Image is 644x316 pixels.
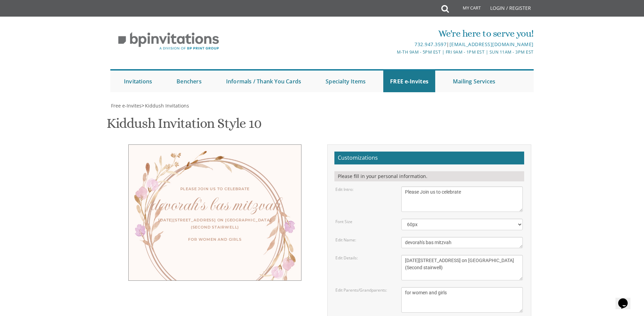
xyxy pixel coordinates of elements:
h1: Kiddush Invitation Style 10 [107,116,261,136]
div: for women and girls [142,236,288,243]
textarea: [PERSON_NAME] and [PERSON_NAME] [PERSON_NAME] and [PERSON_NAME] [PERSON_NAME] and [PERSON_NAME] [401,287,523,313]
div: Please Join us to celebrate [142,185,288,193]
a: Specialty Items [319,71,372,92]
a: Kiddush Invitations [144,102,189,109]
div: We're here to serve you! [252,27,534,40]
a: Free e-Invites [110,102,142,109]
label: Edit Intro: [335,186,353,192]
a: Mailing Services [446,71,502,92]
a: My Cart [448,1,485,18]
label: Edit Name: [335,237,356,243]
img: BP Invitation Loft [110,27,227,55]
span: > [142,102,189,109]
div: | [252,40,534,48]
textarea: We would like to invite you to the kiddush of our dear daughter/granddaughter [401,186,523,212]
label: Edit Parents/Grandparents: [335,287,387,293]
textarea: This Shabbos, Parshas Vayigash at our home [STREET_ADDRESS] [401,255,523,280]
a: FREE e-Invites [383,71,435,92]
a: Informals / Thank You Cards [219,71,308,92]
textarea: Rachelli [401,237,523,248]
div: devorah's bas mitzvah [142,201,288,208]
h2: Customizations [334,152,524,164]
label: Font Size [335,219,352,224]
label: Edit Details: [335,255,358,261]
div: [DATE][STREET_ADDRESS] on [GEOGRAPHIC_DATA] (Second stairwell) [142,217,288,231]
div: M-Th 9am - 5pm EST | Fri 9am - 1pm EST | Sun 11am - 3pm EST [252,48,534,56]
a: 732.947.3597 [415,41,446,47]
a: Benchers [170,71,208,92]
span: Kiddush Invitations [145,102,189,109]
a: [EMAIL_ADDRESS][DOMAIN_NAME] [449,41,534,47]
div: Please fill in your personal information. [334,171,524,181]
iframe: chat widget [615,289,637,309]
span: Free e-Invites [111,102,142,109]
a: Invitations [117,71,159,92]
